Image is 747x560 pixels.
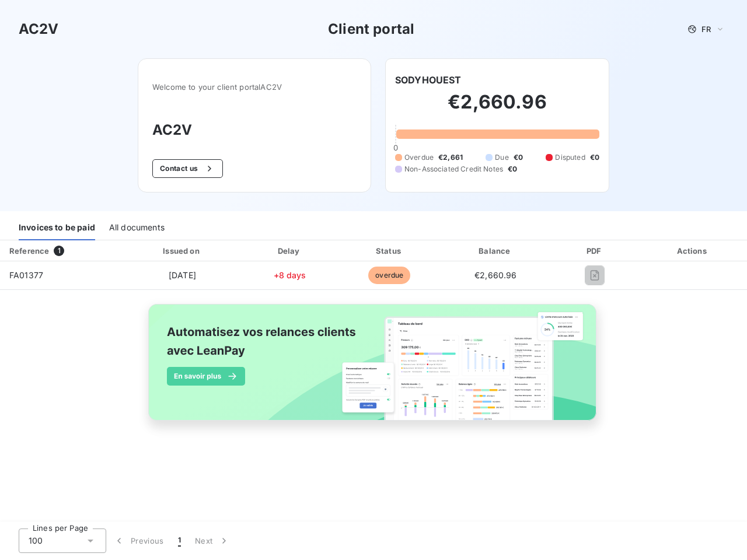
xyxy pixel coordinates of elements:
[495,152,508,163] span: Due
[404,164,503,174] span: Non-Associated Credit Notes
[555,152,585,163] span: Disputed
[553,245,636,257] div: PDF
[395,90,599,125] h2: €2,660.96
[274,270,306,280] span: +8 days
[188,528,237,553] button: Next
[152,82,357,92] span: Welcome to your client portal AC2V
[443,245,549,257] div: Balance
[29,535,43,547] span: 100
[438,152,463,163] span: €2,661
[341,245,438,257] div: Status
[106,528,171,553] button: Previous
[474,270,516,280] span: €2,660.96
[152,120,357,141] h3: AC2V
[514,152,523,163] span: €0
[178,535,181,547] span: 1
[138,297,609,440] img: banner
[19,19,59,40] h3: AC2V
[9,246,49,256] div: Reference
[404,152,434,163] span: Overdue
[590,152,599,163] span: €0
[243,245,336,257] div: Delay
[701,24,711,34] span: FR
[393,143,398,152] span: 0
[169,270,196,280] span: [DATE]
[126,245,239,257] div: Issued on
[54,246,64,256] span: 1
[152,159,223,178] button: Contact us
[171,528,188,553] button: 1
[19,216,95,240] div: Invoices to be paid
[395,73,462,87] h6: SODYHOUEST
[641,245,745,257] div: Actions
[109,216,165,240] div: All documents
[328,19,414,40] h3: Client portal
[368,267,410,284] span: overdue
[508,164,517,174] span: €0
[9,270,43,280] span: FA01377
